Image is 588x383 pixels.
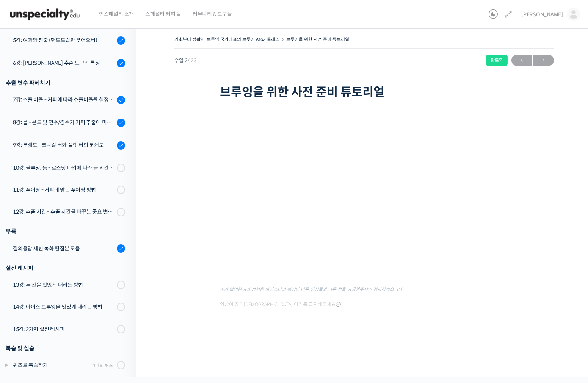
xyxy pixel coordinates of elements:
a: 홈 [2,240,50,259]
span: 수업 2 [174,58,197,63]
div: 7강: 추출 비율 - 커피에 따라 추출비율을 설정하는 방법 [13,95,114,104]
span: → [533,55,554,66]
div: 퀴즈로 복습하기 [13,361,91,369]
div: 11강: 푸어링 - 커피에 맞는 푸어링 방법 [13,186,114,194]
div: 질의응답 세션 녹화 편집본 모음 [13,244,114,253]
sub: 추가 촬영분이라 정형용 바리스타의 복장이 다른 영상들과 다른 점을 이해해주시면 감사하겠습니다. [220,286,404,292]
h1: 브루잉을 위한 사전 준비 튜토리얼 [220,85,508,99]
div: 8강: 물 - 온도 및 연수/경수가 커피 추출에 미치는 영향 [13,118,114,127]
a: 다음→ [533,55,554,66]
span: / 23 [188,57,197,64]
a: 브루잉을 위한 사전 준비 튜토리얼 [286,36,349,42]
div: 추출 변수 파헤치기 [6,78,125,88]
div: 13강: 두 잔을 맛있게 내리는 방법 [13,281,114,289]
div: 10강: 블루밍, 뜸 - 로스팅 타입에 따라 뜸 시간을 다르게 해야 하는 이유 [13,164,114,172]
span: 대화 [69,252,78,258]
span: 영상이 끊기[DEMOGRAPHIC_DATA] 여기를 클릭해주세요 [220,302,341,308]
div: 14강: 아이스 브루잉을 맛있게 내리는 방법 [13,303,114,311]
span: ← [511,55,532,66]
div: 6강: [PERSON_NAME] 추출 도구의 특징 [13,59,114,67]
span: 설정 [117,252,126,258]
span: 홈 [24,252,28,258]
a: ←이전 [511,55,532,66]
div: 15강: 2가지 실전 레시피 [13,325,114,333]
a: 대화 [50,240,98,259]
div: 실전 레시피 [6,263,125,273]
a: 기초부터 정확히, 브루잉 국가대표의 브루잉 AtoZ 클래스 [174,36,279,42]
span: [PERSON_NAME] [521,11,563,18]
div: 완료함 [486,55,508,66]
div: 부록 [6,226,125,236]
div: 12강: 추출 시간 - 추출 시간을 바꾸는 중요 변수 파헤치기 [13,208,114,216]
div: 5강: 여과와 침출 (핸드드립과 푸어오버) [13,36,114,44]
div: 복습 및 실습 [6,343,125,353]
div: 1개의 퀴즈 [93,362,113,369]
div: 9강: 분쇄도 - 코니컬 버와 플랫 버의 분쇄도 차이는 왜 추출 결과물에 영향을 미치는가 [13,141,114,149]
a: 설정 [98,240,146,259]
